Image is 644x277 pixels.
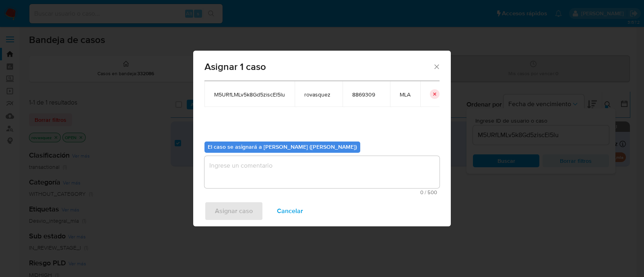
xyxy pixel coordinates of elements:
span: Asignar 1 caso [204,62,433,72]
div: assign-modal [193,51,451,226]
span: MLA [400,91,411,98]
span: M5URfLMLv5k8Gd5ziscEl5lu [214,91,285,98]
button: icon-button [430,89,440,99]
button: Cerrar ventana [433,63,440,70]
span: rovasquez [304,91,333,98]
button: Cancelar [266,201,314,221]
span: Cancelar [277,202,303,220]
span: 8869309 [352,91,380,98]
span: Máximo 500 caracteres [207,190,437,195]
b: El caso se asignará a [PERSON_NAME] ([PERSON_NAME]) [208,143,357,151]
